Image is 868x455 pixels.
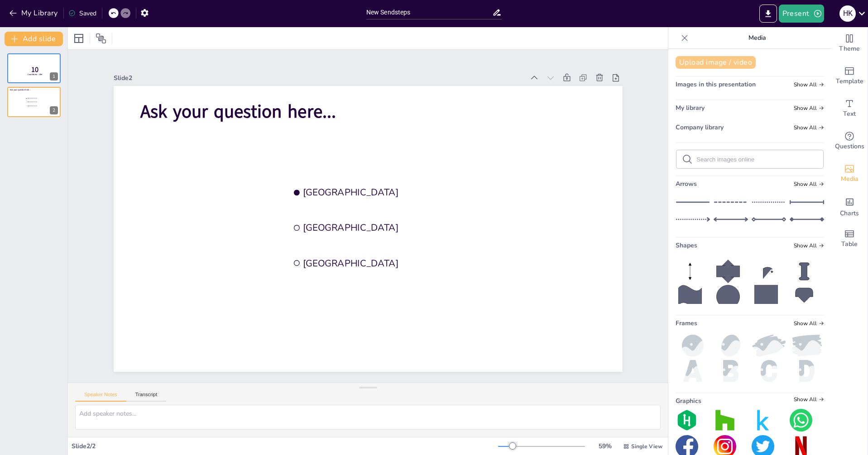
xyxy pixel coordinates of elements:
div: Add charts and graphs [831,190,868,223]
img: graphic [752,409,774,431]
div: Slide 2 / 2 [72,442,498,450]
span: Show all [794,105,824,111]
div: Add a table [831,223,868,255]
span: [GEOGRAPHIC_DATA] [27,105,52,106]
button: Add slide [5,32,63,46]
img: graphic [790,409,812,431]
span: Arrows [676,180,697,188]
div: Slide 2 [114,74,525,82]
button: Transcript [126,392,167,402]
span: Charts [840,209,859,218]
span: Ask your question here... [10,89,30,91]
span: Images in this presentation [676,80,756,89]
span: Ask your question here... [140,100,336,124]
img: a.png [676,360,710,382]
div: Add text boxes [831,92,868,125]
span: Show all [794,181,824,187]
button: Upload image / video [676,56,756,69]
button: My Library [7,6,62,20]
span: [GEOGRAPHIC_DATA] [303,257,539,270]
span: Graphics [676,397,701,405]
button: Present [779,5,824,23]
span: My library [676,104,705,112]
button: Export to PowerPoint [759,5,777,23]
button: H K [839,5,856,23]
div: 1 [50,72,58,81]
div: Change the overall theme [831,27,868,60]
img: graphic [676,409,698,431]
span: [GEOGRAPHIC_DATA] [27,101,52,103]
span: [GEOGRAPHIC_DATA] [303,186,539,199]
img: c.png [752,360,786,382]
img: paint2.png [752,335,786,356]
span: Show all [794,81,824,88]
span: Shapes [676,241,697,250]
input: Insert title [366,6,493,19]
div: 2 [50,106,58,114]
span: Position [96,33,106,44]
img: b.png [714,360,748,382]
span: Theme [839,44,860,54]
div: Add ready made slides [831,60,868,92]
span: Frames [676,319,697,327]
span: Countdown - title [28,73,42,76]
img: d.png [790,360,824,382]
div: Layout [72,31,86,46]
span: Show all [794,396,824,403]
span: Company library [676,123,724,132]
span: Show all [794,320,824,327]
span: Questions [835,142,864,152]
span: 10 [31,65,38,75]
p: Media [692,27,822,49]
span: Template [836,76,863,86]
span: Text [843,109,856,119]
input: Search images online [696,156,818,163]
div: Add images, graphics, shapes or video [831,157,868,190]
div: Get real-time input from your audience [831,125,868,157]
button: Speaker Notes [75,392,126,402]
img: oval.png [714,335,748,356]
span: [GEOGRAPHIC_DATA] [303,222,539,234]
span: Show all [794,124,824,131]
span: Show all [794,242,824,249]
div: 10Countdown - title1 [7,53,61,83]
img: paint.png [790,335,824,356]
img: ball.png [676,335,710,356]
img: graphic [714,409,736,431]
span: Media [841,174,858,184]
div: Ask your question here...[GEOGRAPHIC_DATA][GEOGRAPHIC_DATA][GEOGRAPHIC_DATA]2 [7,87,61,117]
span: [GEOGRAPHIC_DATA] [27,98,52,99]
div: H K [839,5,856,22]
div: Saved [68,9,96,18]
span: Table [841,239,858,249]
div: 59 % [594,442,616,450]
span: Single View [631,443,662,450]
